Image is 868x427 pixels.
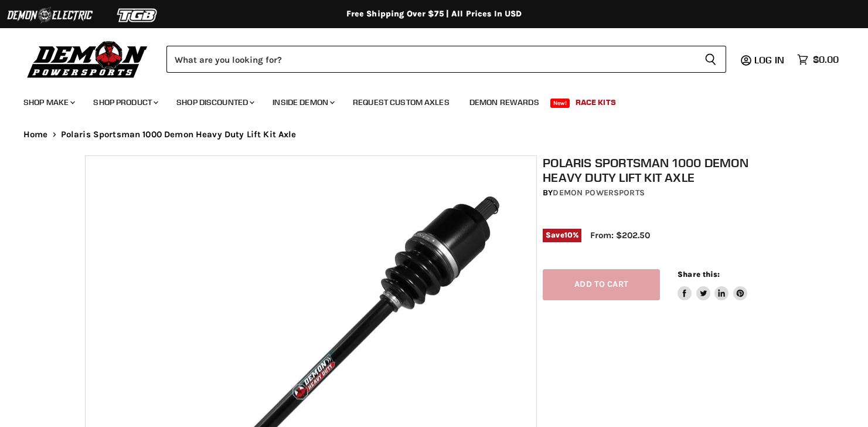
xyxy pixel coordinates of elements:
form: Product [166,46,726,73]
a: Shop Make [15,90,82,114]
span: Share this: [678,270,720,279]
a: Demon Powersports [553,188,644,198]
a: Inside Demon [264,90,342,114]
span: From: $202.50 [590,230,650,240]
a: Demon Rewards [461,90,548,114]
a: Shop Product [84,90,165,114]
div: by [543,187,789,199]
a: Log in [749,55,791,65]
button: Search [695,46,726,73]
aside: Share this: [678,269,747,300]
a: Home [23,130,48,140]
h1: Polaris Sportsman 1000 Demon Heavy Duty Lift Kit Axle [543,155,789,185]
span: 10 [564,231,573,239]
img: Demon Powersports [23,38,152,80]
span: Log in [754,54,784,66]
input: Search [166,46,695,73]
span: New! [550,99,570,108]
a: $0.00 [791,51,845,68]
span: Polaris Sportsman 1000 Demon Heavy Duty Lift Kit Axle [61,130,297,140]
ul: Main menu [15,86,836,114]
span: $0.00 [813,54,839,65]
img: TGB Logo 2 [94,4,182,26]
a: Request Custom Axles [344,90,458,114]
a: Race Kits [567,90,625,114]
span: Save % [543,229,581,242]
a: Shop Discounted [168,90,261,114]
img: Demon Electric Logo 2 [6,4,94,26]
